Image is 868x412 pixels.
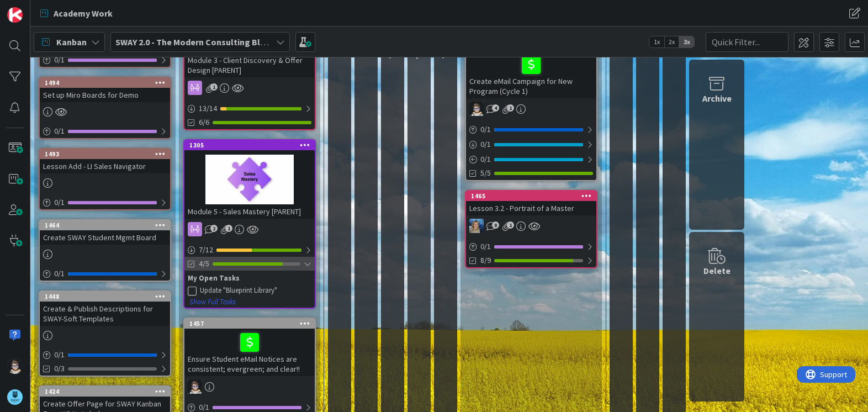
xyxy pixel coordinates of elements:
[40,196,170,209] div: 0/1
[39,219,171,282] a: 1464Create SWAY Student Mgmt Board0/1
[23,2,50,15] span: Support
[40,292,170,326] div: 1448Create & Publish Descriptions for SWAY-Soft Templates
[466,191,596,215] div: 1465Lesson 3.2 - Portrait of a Master
[183,139,316,309] a: 1305Module 5 - Sales Mastery [PARENT]7/124/5My Open TasksUpdate "Blueprint Library"Show Full Tasks
[480,139,491,150] span: 0 / 1
[45,388,170,395] div: 1424
[39,148,171,210] a: 1493Lesson Add - LI Sales Navigator0/1
[45,221,170,229] div: 1464
[189,320,315,328] div: 1457
[492,221,499,229] span: 8
[199,258,209,270] span: 4/5
[40,149,170,159] div: 1493
[184,329,315,376] div: Ensure Student eMail Notices are consistent; evergreen; and clear!!
[184,319,315,376] div: 1457Ensure Student eMail Notices are consistent; evergreen; and clear!!
[480,154,491,165] span: 0 / 1
[703,264,731,277] div: Delete
[184,319,315,329] div: 1457
[34,3,119,23] a: Academy Work
[507,221,514,229] span: 1
[40,149,170,173] div: 1493Lesson Add - LI Sales Navigator
[40,292,170,302] div: 1448
[184,53,315,77] div: Module 3 - Client Discovery & Offer Design [PARENT]
[54,363,65,374] span: 0/3
[649,36,664,47] span: 1x
[54,197,65,208] span: 0 / 1
[115,36,289,47] b: SWAY 2.0 - The Modern Consulting Blueprint
[466,51,596,98] div: Create eMail Campaign for New Program (Cycle 1)
[465,190,597,268] a: 1465Lesson 3.2 - Portrait of a MasterMA0/18/9
[706,32,788,52] input: Quick Filter...
[184,204,315,219] div: Module 5 - Sales Mastery [PARENT]
[210,83,218,91] span: 1
[225,225,232,232] span: 1
[210,225,218,232] span: 2
[466,219,596,233] div: MA
[492,104,499,112] span: 4
[45,293,170,300] div: 1448
[7,7,23,23] img: Visit kanbanzone.com
[40,159,170,173] div: Lesson Add - LI Sales Navigator
[54,268,65,279] span: 0 / 1
[480,167,491,179] span: 5/5
[40,348,170,362] div: 0/1
[480,255,491,266] span: 8/9
[469,219,484,233] img: MA
[7,389,23,405] img: avatar
[465,40,597,181] a: Create eMail Campaign for New Program (Cycle 1)TP0/10/10/15/5
[466,201,596,215] div: Lesson 3.2 - Portrait of a Master
[189,296,236,308] button: Show Full Tasks
[40,387,170,397] div: 1424
[471,192,596,200] div: 1465
[40,124,170,138] div: 0/1
[7,358,23,374] img: TP
[40,230,170,245] div: Create SWAY Student Mgmt Board
[39,290,171,377] a: 1448Create & Publish Descriptions for SWAY-Soft Templates0/10/3
[54,349,65,361] span: 0 / 1
[45,79,170,87] div: 1494
[40,78,170,102] div: 1494Set up Miro Boards for Demo
[40,267,170,281] div: 0/1
[679,36,694,47] span: 3x
[56,35,87,49] span: Kanban
[54,7,113,20] span: Academy Work
[40,220,170,245] div: 1464Create SWAY Student Mgmt Board
[40,78,170,88] div: 1494
[40,220,170,230] div: 1464
[199,244,213,256] span: 7 / 12
[466,240,596,253] div: 0/1
[184,379,315,394] div: TP
[466,123,596,136] div: 0/1
[466,152,596,166] div: 0/1
[184,102,315,115] div: 13/14
[466,138,596,151] div: 0/1
[480,241,491,252] span: 0 / 1
[200,286,311,295] div: Update "Blueprint Library"
[188,273,311,284] div: My Open Tasks
[40,53,170,67] div: 0/1
[184,140,315,150] div: 1305
[466,41,596,98] div: Create eMail Campaign for New Program (Cycle 1)
[466,191,596,201] div: 1465
[40,88,170,102] div: Set up Miro Boards for Demo
[188,379,202,394] img: TP
[507,104,514,112] span: 1
[54,125,65,137] span: 0 / 1
[199,117,209,128] span: 6/6
[199,103,217,114] span: 13 / 14
[466,102,596,116] div: TP
[40,302,170,326] div: Create & Publish Descriptions for SWAY-Soft Templates
[702,92,732,105] div: Archive
[664,36,679,47] span: 2x
[184,140,315,219] div: 1305Module 5 - Sales Mastery [PARENT]
[469,102,484,116] img: TP
[45,150,170,158] div: 1493
[480,124,491,135] span: 0 / 1
[54,54,65,66] span: 0 / 1
[184,243,315,257] div: 7/12
[39,77,171,139] a: 1494Set up Miro Boards for Demo0/1
[189,141,315,149] div: 1305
